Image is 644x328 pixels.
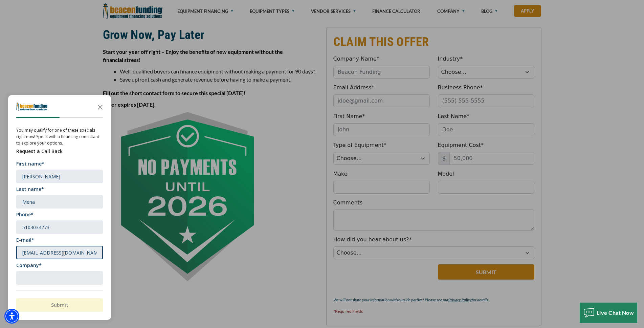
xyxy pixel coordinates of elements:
[8,95,111,320] div: Survey
[16,271,103,285] input: Company This field is required
[4,309,19,324] div: Accessibility Menu
[93,100,107,113] button: Close the survey
[597,309,634,316] span: Live Chat Now
[16,195,103,209] input: Last name This field is required
[16,170,103,183] input: First name This field is required
[16,298,103,312] button: Submit
[580,303,638,323] button: Live Chat Now
[16,148,103,155] div: Request a Call Back
[16,127,103,146] div: You may qualify for one of these specials right now! Speak with a financing consultant to explore...
[16,220,103,234] input: Phone This field is required
[16,160,103,167] label: First name*
[16,246,103,259] input: E-mail This field is required
[16,186,103,192] label: Last name*
[16,103,48,111] img: Company logo
[16,262,103,268] label: Company*
[16,211,103,218] label: Phone*
[16,237,103,243] label: E-mail*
